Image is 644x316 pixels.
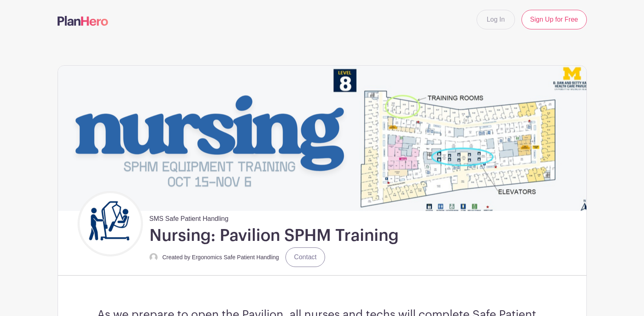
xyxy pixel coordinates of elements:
small: Created by Ergonomics Safe Patient Handling [163,254,279,260]
img: default-ce2991bfa6775e67f084385cd625a349d9dcbb7a52a09fb2fda1e96e2d18dcdb.png [149,253,158,261]
img: logo-507f7623f17ff9eddc593b1ce0a138ce2505c220e1c5a4e2b4648c50719b7d32.svg [58,16,108,26]
img: Untitled%20design.png [80,193,141,254]
a: Contact [285,247,325,267]
a: Log In [477,10,515,29]
span: SMS Safe Patient Handling [149,211,229,224]
a: Sign Up for Free [521,10,586,29]
h1: Nursing: Pavilion SPHM Training [149,225,399,246]
img: event_banner_9715.png [58,66,586,211]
